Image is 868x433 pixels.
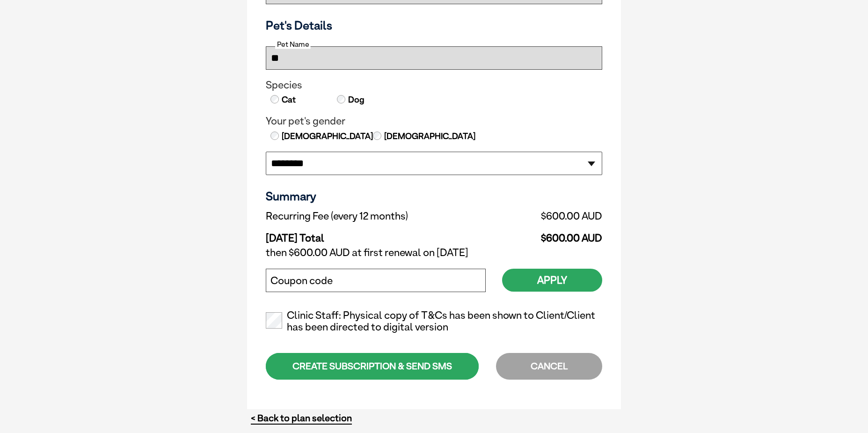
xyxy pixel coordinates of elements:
td: then $600.00 AUD at first renewal on [DATE] [266,244,602,261]
td: Recurring Fee (every 12 months) [266,208,499,225]
td: $600.00 AUD [499,225,602,244]
button: Apply [502,269,602,292]
input: Clinic Staff: Physical copy of T&Cs has been shown to Client/Client has been directed to digital ... [266,312,282,329]
div: CREATE SUBSCRIPTION & SEND SMS [266,353,479,380]
h3: Summary [266,189,602,203]
div: CANCEL [496,353,602,380]
td: [DATE] Total [266,225,499,244]
h3: Pet's Details [262,18,606,32]
td: $600.00 AUD [499,208,602,225]
legend: Species [266,79,602,91]
legend: Your pet's gender [266,115,602,127]
label: Coupon code [270,275,333,287]
a: < Back to plan selection [251,412,352,424]
label: Clinic Staff: Physical copy of T&Cs has been shown to Client/Client has been directed to digital ... [266,309,602,334]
